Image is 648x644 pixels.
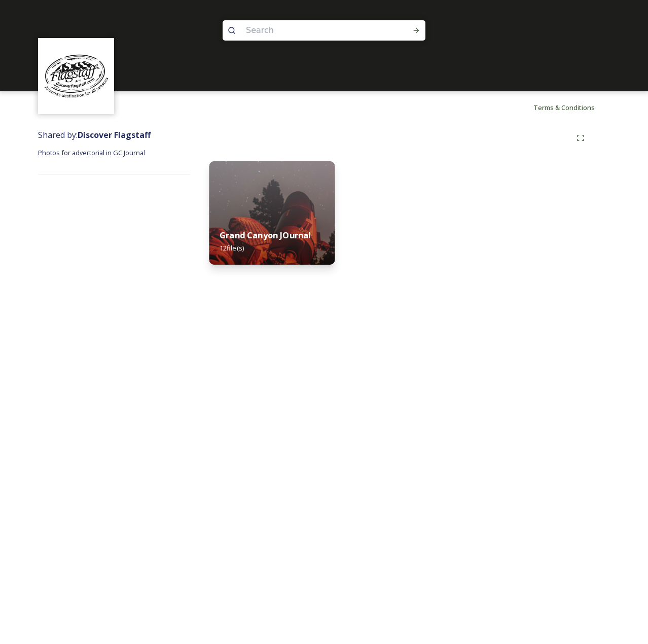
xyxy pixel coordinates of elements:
img: 607cbe73-bc7c-4a61-aae8-4fe5aea87a32.jpg [209,161,335,265]
strong: Discover Flagstaff [78,129,151,140]
span: Terms & Conditions [533,103,595,112]
a: Terms & Conditions [533,101,610,114]
span: 12 file(s) [220,243,244,253]
span: Shared by: [38,129,151,140]
img: Untitled%20design%20(1).png [40,40,113,113]
input: Search [241,19,380,42]
strong: Grand Canyon JOurnal [220,230,311,241]
span: Photos for advertorial in GC Journal [38,148,145,157]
